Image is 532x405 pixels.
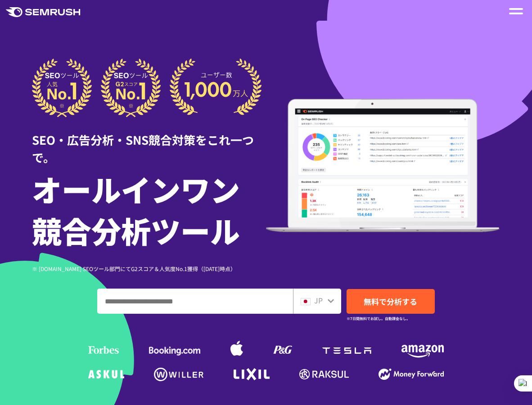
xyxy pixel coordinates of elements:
[32,117,266,166] div: SEO・広告分析・SNS競合対策をこれ一つで。
[347,314,410,323] small: ※7日間無料でお試し。自動課金なし。
[314,295,323,306] span: JP
[32,264,266,273] div: ※ [DOMAIN_NAME] SEOツール部門にてG2スコア＆人気度No.1獲得（[DATE]時点）
[98,289,293,313] input: ドメイン、キーワードまたはURLを入力してください
[32,168,266,251] h1: オールインワン 競合分析ツール
[364,296,417,307] span: 無料で分析する
[347,289,435,314] a: 無料で分析する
